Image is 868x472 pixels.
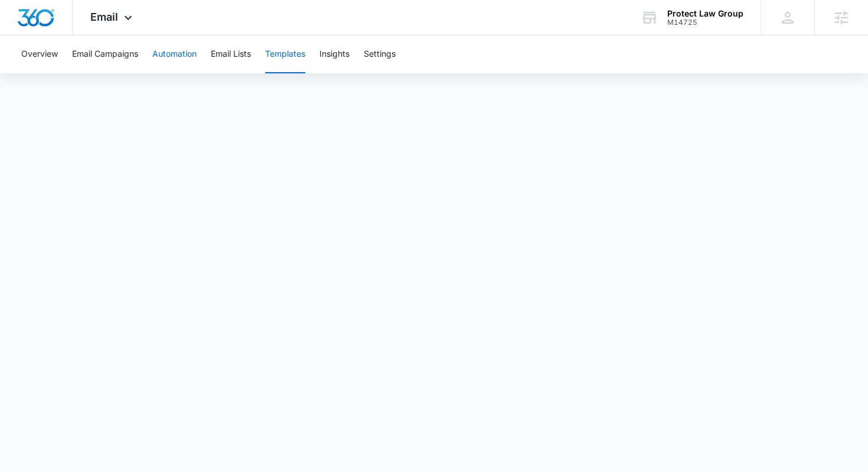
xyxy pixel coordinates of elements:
button: Insights [319,35,350,73]
div: account id [667,18,743,27]
button: Automation [152,35,197,73]
button: Overview [21,35,58,73]
div: account name [667,9,743,18]
button: Email Lists [211,35,251,73]
button: Email Campaigns [72,35,138,73]
button: Settings [364,35,396,73]
button: Templates [265,35,305,73]
span: Email [90,11,118,23]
